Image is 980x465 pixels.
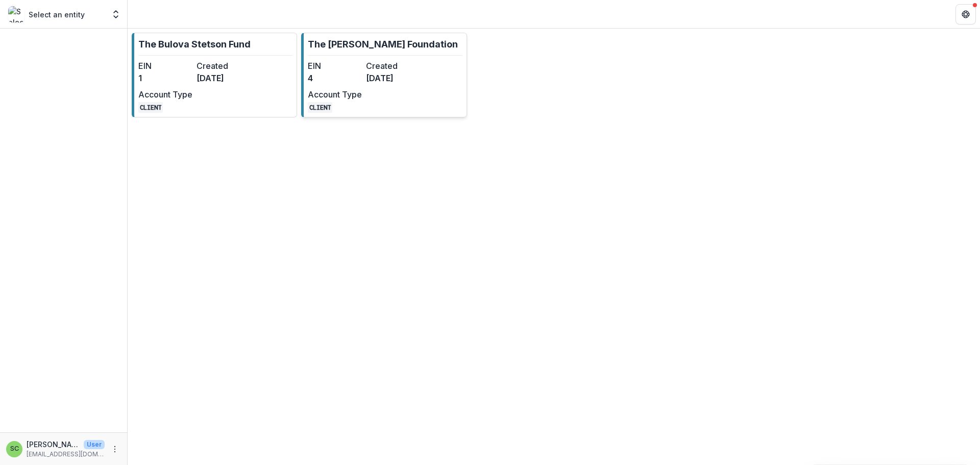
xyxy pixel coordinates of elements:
dt: Created [366,60,420,72]
button: Open entity switcher [109,4,123,25]
p: Select an entity [29,9,85,20]
a: The Bulova Stetson FundEIN1Created[DATE]Account TypeCLIENT [132,33,297,117]
p: User [84,440,105,449]
p: The [PERSON_NAME] Foundation [308,37,458,51]
p: [EMAIL_ADDRESS][DOMAIN_NAME] [27,450,105,459]
code: CLIENT [138,102,163,113]
div: Sonia Cavalli [10,446,19,452]
dd: [DATE] [197,72,251,84]
dd: 1 [138,72,192,84]
a: The [PERSON_NAME] FoundationEIN4Created[DATE]Account TypeCLIENT [301,33,467,117]
dt: Account Type [138,88,192,101]
button: Get Help [955,4,976,25]
p: [PERSON_NAME] [27,439,80,450]
dd: [DATE] [366,72,420,84]
dt: EIN [138,60,192,72]
code: CLIENT [308,102,332,113]
p: The Bulova Stetson Fund [138,37,251,51]
img: Select an entity [8,6,24,22]
dt: EIN [308,60,362,72]
dd: 4 [308,72,362,84]
dt: Account Type [308,88,362,101]
dt: Created [197,60,251,72]
button: More [109,443,121,455]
